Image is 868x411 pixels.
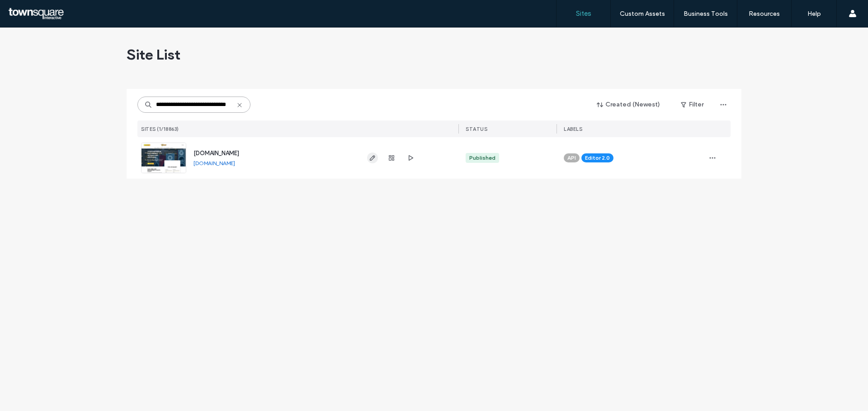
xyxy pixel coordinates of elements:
[193,160,235,166] a: [DOMAIN_NAME]
[585,154,610,162] span: Editor 2.0
[466,126,487,132] span: STATUS
[620,10,665,18] label: Custom Assets
[684,10,728,18] label: Business Tools
[589,97,668,112] button: Created (Newest)
[469,154,495,162] div: Published
[576,9,591,18] label: Sites
[672,97,712,112] button: Filter
[193,150,239,157] a: [DOMAIN_NAME]
[749,10,780,18] label: Resources
[127,46,180,64] span: Site List
[141,126,179,132] span: SITES (1/18863)
[567,154,576,162] span: API
[564,126,582,132] span: LABELS
[20,6,39,14] span: Help
[807,10,821,18] label: Help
